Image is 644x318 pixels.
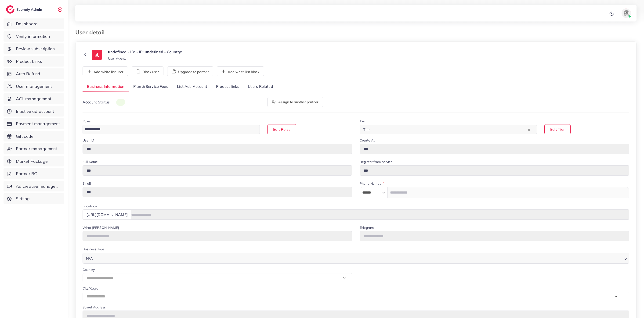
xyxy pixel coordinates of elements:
[4,31,64,42] a: Verify information
[16,108,54,114] span: Inactive ad account
[360,159,392,164] label: Register from service
[362,126,371,133] span: Tier
[16,33,50,39] span: Verify information
[267,97,323,107] button: Assign to another partner
[528,127,530,132] button: Clear Selected
[360,225,374,230] label: Telegram
[83,82,129,92] a: Business Information
[83,286,100,291] label: City/Region
[16,96,51,102] span: ACL management
[4,118,64,129] a: Payment management
[4,156,64,167] a: Market Package
[16,133,33,139] span: Gift code
[4,68,64,79] a: Auto Refund
[83,253,629,264] div: Search for option
[243,82,277,92] a: Users Related
[83,267,95,272] label: Country
[4,18,64,29] a: Dashboard
[360,138,375,143] label: Create At
[4,131,64,142] a: Gift code
[4,143,64,154] a: Partner management
[92,50,102,60] img: ic-user-info.36bf1079.svg
[360,119,365,124] label: Tier
[6,5,43,14] a: logoEcomdy Admin
[544,124,571,134] button: Edit Tier
[83,159,98,164] label: Full Name
[4,168,64,179] a: Partner BC
[83,126,254,133] input: Search for option
[372,126,527,133] input: Search for option
[16,83,52,89] span: User management
[4,93,64,104] a: ACL management
[83,99,125,105] p: Account Status:
[173,82,212,92] a: List Ads Account
[16,121,60,127] span: Payment management
[83,125,260,134] div: Search for option
[217,66,264,76] button: Add white list block
[83,247,105,251] label: Business Type
[132,66,163,76] button: Block user
[16,46,55,52] span: Review subscription
[129,82,173,92] a: Plan & Service Fees
[4,193,64,204] a: Setting
[16,171,37,177] span: Partner BC
[4,106,64,117] a: Inactive ad account
[167,66,213,76] button: Upgrade to partner
[83,204,97,208] label: Facebook
[360,125,537,134] div: Search for option
[85,255,94,262] span: N/A
[16,58,42,64] span: Product Links
[94,254,622,262] input: Search for option
[212,82,243,92] a: Product links
[83,138,94,143] label: User ID
[267,124,296,134] button: Edit Roles
[83,66,128,76] button: Add white list user
[16,21,38,27] span: Dashboard
[622,8,631,18] img: avatar
[4,81,64,92] a: User management
[83,119,91,124] label: Roles
[16,146,57,152] span: Partner management
[616,8,633,18] a: avatar
[108,49,182,55] p: undefined - ID: - IP: undefined - Country:
[4,181,64,192] a: Ad creative management
[16,158,48,164] span: Market Package
[360,181,384,186] label: Phone Number
[16,71,40,77] span: Auto Refund
[16,183,61,189] span: Ad creative management
[108,56,126,61] small: User Agent:
[83,225,119,230] label: What'[PERSON_NAME]
[75,29,108,36] h3: User detail
[83,181,91,186] label: Email
[4,56,64,67] a: Product Links
[16,196,30,202] span: Setting
[83,209,131,219] div: [URL][DOMAIN_NAME]
[83,305,106,310] label: Street Address
[6,5,14,14] img: logo
[16,7,43,12] h2: Ecomdy Admin
[4,43,64,54] a: Review subscription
